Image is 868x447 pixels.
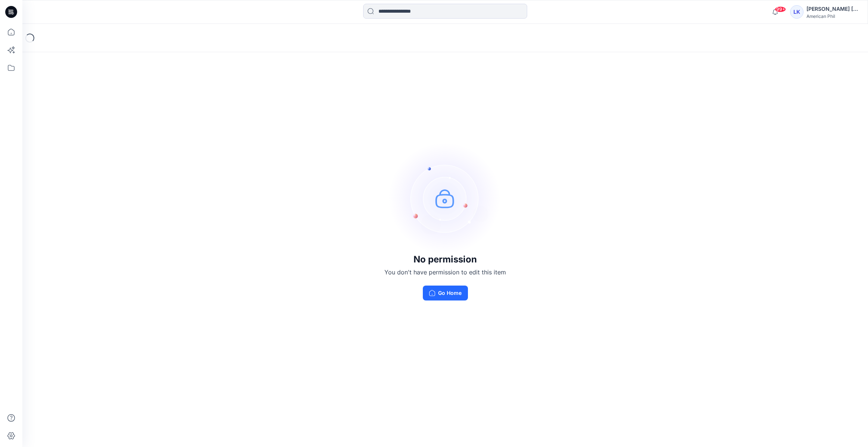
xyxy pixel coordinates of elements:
button: Go Home [423,286,468,300]
p: You don't have permission to edit this item [384,268,506,277]
h3: No permission [384,254,506,265]
div: American Phil [806,13,859,19]
div: LK [790,5,803,19]
span: 99+ [775,6,786,12]
img: no-perm.svg [389,142,501,254]
div: [PERSON_NAME] [PERSON_NAME] [806,4,859,13]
